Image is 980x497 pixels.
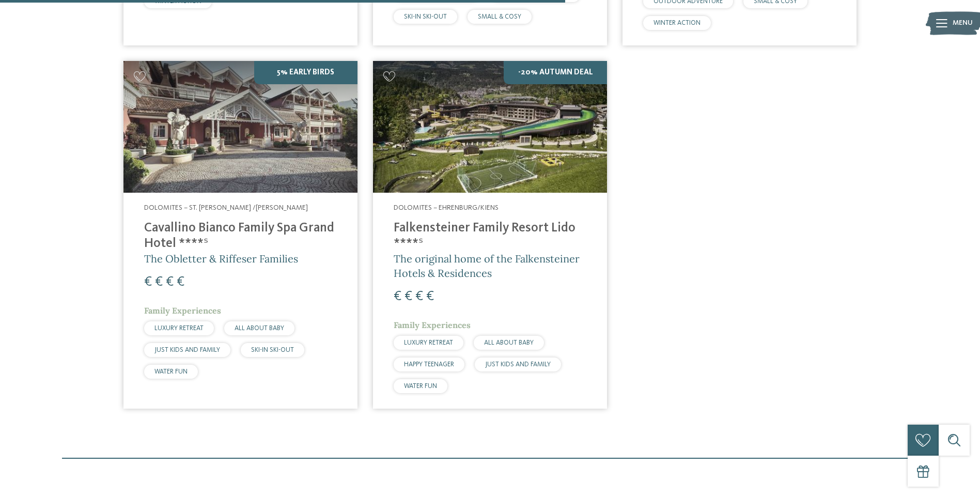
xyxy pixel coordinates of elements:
[485,361,551,368] span: JUST KIDS AND FAMILY
[144,252,298,265] span: The Obletter & Riffeser Families
[394,252,580,279] span: The original home of the Falkensteiner Hotels & Residences
[251,347,294,353] span: SKI-IN SKI-OUT
[155,275,163,289] span: €
[154,347,220,353] span: JUST KIDS AND FAMILY
[426,290,434,303] span: €
[144,204,308,211] span: Dolomites – St. [PERSON_NAME] /[PERSON_NAME]
[373,61,607,193] img: Looking for family hotels? Find the best ones here!
[394,290,401,303] span: €
[144,221,337,252] h4: Cavallino Bianco Family Spa Grand Hotel ****ˢ
[373,61,607,409] a: Looking for family hotels? Find the best ones here! -20% Autumn Deal Dolomites – Ehrenburg/Kiens ...
[654,20,701,26] span: WINTER ACTION
[154,325,204,332] span: LUXURY RETREAT
[484,339,534,346] span: ALL ABOUT BABY
[394,221,586,252] h4: Falkensteiner Family Resort Lido ****ˢ
[144,275,152,289] span: €
[123,61,357,193] img: Family Spa Grand Hotel Cavallino Bianco ****ˢ
[405,290,412,303] span: €
[166,275,174,289] span: €
[404,361,454,368] span: HAPPY TEENAGER
[177,275,184,289] span: €
[123,61,357,409] a: Looking for family hotels? Find the best ones here! 5% Early Birds Dolomites – St. [PERSON_NAME] ...
[235,325,284,332] span: ALL ABOUT BABY
[404,383,437,390] span: WATER FUN
[404,339,453,346] span: LUXURY RETREAT
[415,290,423,303] span: €
[144,305,221,316] span: Family Experiences
[154,368,188,375] span: WATER FUN
[404,13,447,20] span: SKI-IN SKI-OUT
[478,13,521,20] span: SMALL & COSY
[394,204,499,211] span: Dolomites – Ehrenburg/Kiens
[394,320,471,330] span: Family Experiences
